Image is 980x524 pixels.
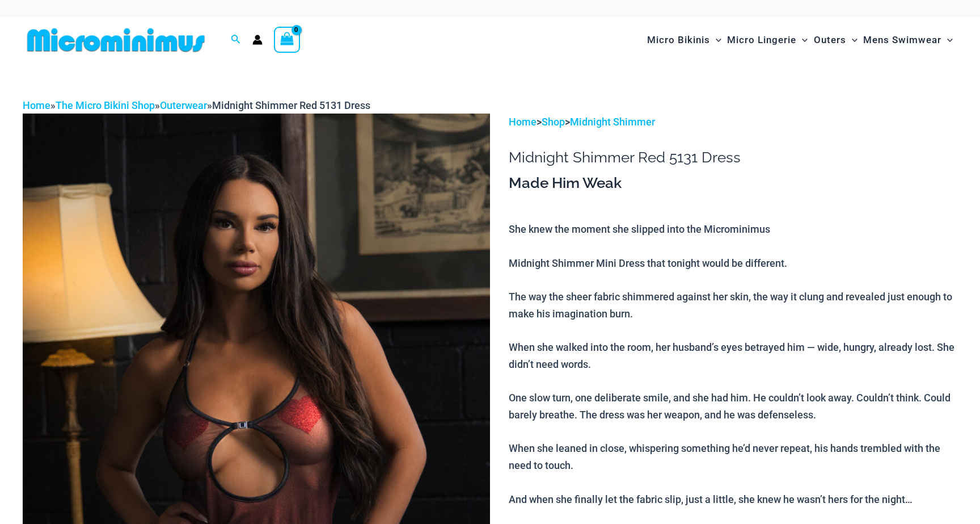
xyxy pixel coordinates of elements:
a: Home [509,116,537,128]
span: Menu Toggle [846,26,857,55]
a: OutersMenu ToggleMenu Toggle [811,23,860,57]
nav: Site Navigation [643,21,957,59]
span: Menu Toggle [941,26,953,55]
span: Micro Lingerie [727,26,796,55]
a: Midnight Shimmer [570,116,655,128]
span: Micro Bikinis [647,26,710,55]
a: View Shopping Cart, empty [274,27,300,53]
a: The Micro Bikini Shop [56,99,155,111]
a: Micro LingerieMenu ToggleMenu Toggle [724,23,810,57]
a: Outerwear [160,99,207,111]
span: Midnight Shimmer Red 5131 Dress [212,99,370,111]
p: > > [509,114,957,131]
a: Mens SwimwearMenu ToggleMenu Toggle [860,23,956,57]
span: Menu Toggle [710,26,721,55]
span: Outers [814,26,846,55]
h1: Midnight Shimmer Red 5131 Dress [509,149,957,166]
span: Menu Toggle [796,26,808,55]
h3: Made Him Weak [509,174,957,193]
a: Micro BikinisMenu ToggleMenu Toggle [644,23,724,57]
span: » » » [23,99,370,111]
a: Account icon link [252,35,263,45]
a: Home [23,99,50,111]
span: Mens Swimwear [863,26,941,55]
a: Search icon link [231,33,241,47]
a: Shop [542,116,565,128]
img: MM SHOP LOGO FLAT [23,27,209,53]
